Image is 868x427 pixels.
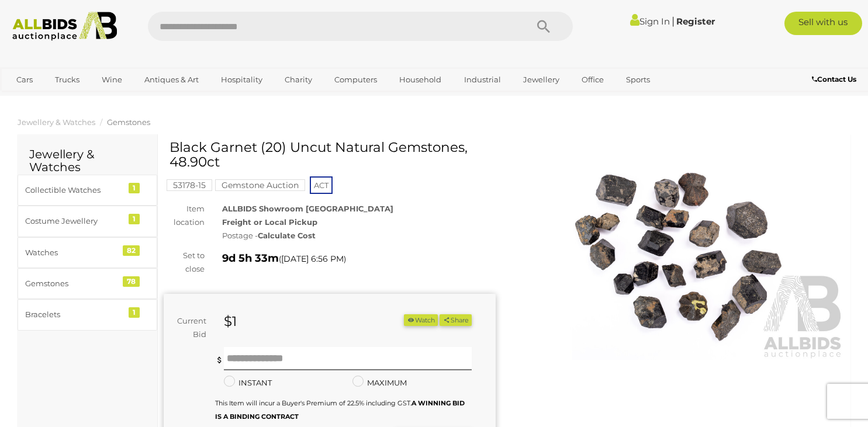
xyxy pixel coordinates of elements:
a: Jewellery & Watches [18,117,95,127]
div: Watches [25,246,122,259]
img: Allbids.com.au [6,12,123,41]
a: Sign In [630,16,670,27]
div: Postage - [222,229,496,242]
div: Item location [155,202,213,230]
button: Search [514,12,573,41]
label: MAXIMUM [352,376,407,390]
a: [GEOGRAPHIC_DATA] [9,90,107,109]
a: Computers [327,70,385,89]
strong: ALLBIDS Showroom [GEOGRAPHIC_DATA] [222,204,393,213]
span: ( ) [279,254,346,263]
a: Hospitality [213,70,270,89]
a: Charity [277,70,320,89]
a: Contact Us [812,73,859,86]
div: Costume Jewellery [25,214,122,228]
a: Cars [9,70,40,89]
a: Office [574,70,611,89]
span: | [672,15,675,27]
h1: Black Garnet (20) Uncut Natural Gemstones, 48.90ct [170,140,493,170]
div: Gemstones [25,277,122,290]
span: ACT [310,176,333,194]
img: Black Garnet (20) Uncut Natural Gemstones, 48.90ct [513,146,845,360]
small: This Item will incur a Buyer's Premium of 22.5% including GST. [215,399,465,421]
label: INSTANT [224,376,272,390]
a: Costume Jewellery 1 [18,206,157,237]
a: Jewellery [516,70,567,89]
strong: $1 [224,313,237,329]
div: 82 [123,245,140,256]
a: Gemstones [107,117,150,127]
a: Gemstone Auction [215,180,305,190]
a: Watches 82 [18,237,157,268]
button: Watch [404,314,438,327]
a: Trucks [47,70,87,89]
div: Current Bid [164,314,215,342]
a: Bracelets 1 [18,299,157,330]
button: Share [440,314,472,327]
div: 1 [129,183,140,193]
a: Collectible Watches 1 [18,175,157,206]
div: 1 [129,214,140,224]
div: 1 [129,307,140,318]
strong: Freight or Local Pickup [222,217,317,227]
a: 53178-15 [167,180,212,190]
a: Industrial [457,70,509,89]
a: Sports [618,70,658,89]
div: Set to close [155,249,213,276]
h2: Jewellery & Watches [29,148,146,173]
a: Antiques & Art [137,70,206,89]
b: Contact Us [812,75,856,84]
strong: Calculate Cost [258,231,316,240]
a: Wine [94,70,130,89]
a: Household [392,70,449,89]
div: Collectible Watches [25,183,122,197]
strong: 9d 5h 33m [222,252,279,265]
mark: Gemstone Auction [215,179,305,191]
div: Bracelets [25,308,122,321]
a: Register [676,16,715,27]
div: 78 [123,276,140,287]
a: Sell with us [784,12,863,35]
li: Watch this item [404,314,438,327]
span: [DATE] 6:56 PM [281,254,344,264]
a: Gemstones 78 [18,268,157,299]
mark: 53178-15 [167,179,212,191]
